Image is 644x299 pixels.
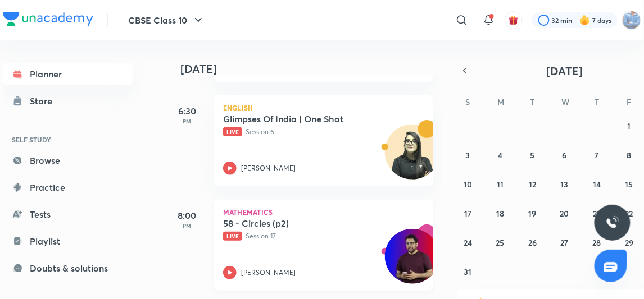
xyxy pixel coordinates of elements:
p: Session 17 [223,231,400,241]
abbr: August 17, 2025 [464,208,471,219]
button: August 29, 2025 [620,233,638,251]
abbr: August 7, 2025 [595,150,599,160]
button: August 25, 2025 [491,233,509,251]
h5: 8:00 [165,209,210,222]
abbr: August 26, 2025 [528,237,537,248]
button: August 18, 2025 [491,204,509,222]
button: August 10, 2025 [459,175,477,193]
abbr: August 22, 2025 [625,208,633,219]
p: PM [165,118,210,125]
abbr: August 21, 2025 [593,208,601,219]
a: Doubts & solutions [3,257,133,279]
abbr: August 5, 2025 [530,150,535,160]
abbr: August 3, 2025 [466,150,470,160]
button: August 8, 2025 [620,146,638,164]
img: ttu [606,216,619,229]
button: August 3, 2025 [459,146,477,164]
abbr: August 12, 2025 [529,179,536,190]
h6: SELF STUDY [3,130,133,149]
button: August 24, 2025 [459,233,477,251]
img: avatar [509,15,519,25]
p: English [223,104,424,111]
button: August 4, 2025 [491,146,509,164]
button: August 27, 2025 [556,233,574,251]
button: August 26, 2025 [524,233,542,251]
p: [PERSON_NAME] [241,268,296,278]
button: August 13, 2025 [556,175,574,193]
span: Live [223,127,242,136]
button: August 12, 2025 [524,175,542,193]
abbr: August 25, 2025 [496,237,505,248]
h5: 58 - Circles (p2) [223,218,363,229]
abbr: Tuesday [530,96,535,107]
h5: 6:30 [165,104,210,118]
img: sukhneet singh sidhu [622,11,641,30]
abbr: August 31, 2025 [464,266,472,277]
abbr: August 24, 2025 [464,237,472,248]
a: Planner [3,63,133,85]
abbr: August 13, 2025 [561,179,569,190]
abbr: Wednesday [562,96,570,107]
a: Tests [3,203,133,226]
button: CBSE Class 10 [121,9,212,31]
abbr: August 4, 2025 [498,150,502,160]
a: Browse [3,149,133,172]
div: Store [30,94,59,108]
abbr: Monday [497,96,504,107]
abbr: August 10, 2025 [464,179,472,190]
button: August 14, 2025 [588,175,606,193]
a: Store [3,90,133,112]
button: August 22, 2025 [620,204,638,222]
abbr: August 28, 2025 [593,237,601,248]
abbr: Thursday [595,96,599,107]
abbr: Friday [627,96,632,107]
abbr: August 27, 2025 [561,237,569,248]
p: [PERSON_NAME] [241,163,296,173]
span: Live [223,232,242,241]
p: PM [165,222,210,229]
p: Session 6 [223,127,400,137]
abbr: August 18, 2025 [496,208,504,219]
abbr: August 19, 2025 [529,208,537,219]
a: Company Logo [3,12,93,29]
img: Company Logo [3,12,93,26]
button: August 15, 2025 [620,175,638,193]
span: [DATE] [547,63,583,79]
abbr: August 20, 2025 [560,208,569,219]
button: August 6, 2025 [556,146,574,164]
abbr: Sunday [466,96,470,107]
abbr: August 11, 2025 [497,179,504,190]
button: August 20, 2025 [556,204,574,222]
button: August 31, 2025 [459,263,477,280]
abbr: August 6, 2025 [563,150,567,160]
abbr: August 14, 2025 [593,179,601,190]
button: August 19, 2025 [524,204,542,222]
h5: Glimpses Of India | One Shot [223,113,363,125]
img: streak [579,15,591,26]
button: August 11, 2025 [491,175,509,193]
a: Practice [3,176,133,199]
img: Avatar [386,131,439,185]
button: August 28, 2025 [588,233,606,251]
abbr: August 8, 2025 [627,150,632,160]
button: avatar [505,11,523,29]
button: August 17, 2025 [459,204,477,222]
abbr: August 15, 2025 [625,179,633,190]
abbr: August 1, 2025 [628,121,631,131]
button: August 7, 2025 [588,146,606,164]
a: Playlist [3,230,133,252]
abbr: August 29, 2025 [625,237,633,248]
button: August 21, 2025 [588,204,606,222]
button: August 1, 2025 [620,117,638,135]
button: August 5, 2025 [524,146,542,164]
h4: [DATE] [180,62,445,76]
p: Mathematics [223,209,424,215]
